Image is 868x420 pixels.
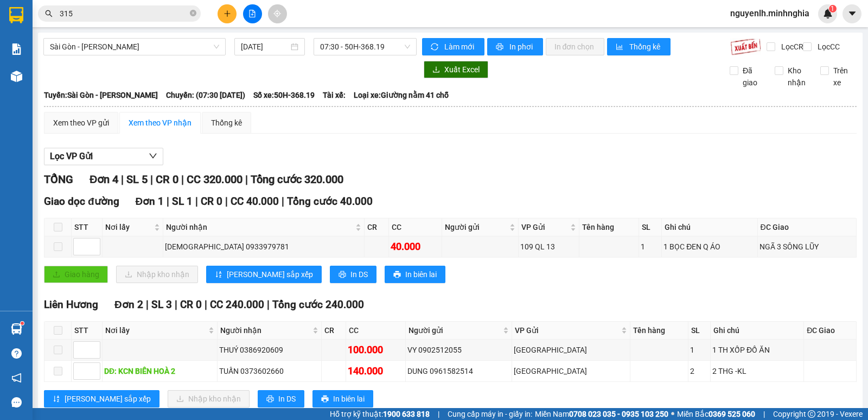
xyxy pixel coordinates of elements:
span: Chuyến: (07:30 [DATE]) [166,89,245,101]
span: Kho nhận [783,65,812,89]
button: plus [218,4,237,23]
span: notification [11,373,22,383]
span: file-add [248,10,256,17]
button: uploadGiao hàng [44,266,108,283]
strong: 0369 525 060 [709,410,755,418]
th: CC [346,322,406,340]
span: Đơn 2 [114,298,143,311]
img: logo.jpg [5,5,59,59]
span: message [11,397,22,408]
b: [PERSON_NAME] [62,7,154,21]
span: | [245,173,248,186]
button: caret-down [843,4,861,23]
span: Tổng cước 320.000 [251,173,343,186]
span: printer [496,43,505,52]
div: 1 [641,241,660,253]
button: printerIn DS [258,390,304,408]
th: ĐC Giao [804,322,857,340]
button: sort-ascending[PERSON_NAME] sắp xếp [44,390,159,408]
th: SL [688,322,711,340]
span: Hỗ trợ kỹ thuật: [330,408,430,420]
span: nguyenlh.minhnghia [722,7,818,20]
span: | [195,195,198,208]
span: In biên lai [405,268,437,280]
th: Ghi chú [711,322,804,340]
span: | [267,298,270,311]
th: CC [389,218,442,236]
span: aim [273,10,281,17]
input: 12/09/2025 [241,41,289,53]
b: Tuyến: Sài Gòn - [PERSON_NAME] [44,91,158,99]
span: Số xe: 50H-368.19 [253,89,315,101]
button: downloadNhập kho nhận [168,390,250,408]
span: | [205,298,207,311]
div: DĐ: KCN BIÊN HOÀ 2 [104,365,215,377]
div: THUÝ 0386920609 [219,344,320,356]
span: phone [62,40,71,48]
span: Đơn 4 [90,173,118,186]
span: copyright [808,410,815,418]
th: STT [72,322,103,340]
strong: 0708 023 035 - 0935 103 250 [569,410,668,418]
div: [DEMOGRAPHIC_DATA] 0933979781 [165,241,362,253]
div: VY 0902512055 [407,344,510,356]
span: Người gửi [409,324,501,336]
span: SL 1 [172,195,193,208]
span: | [175,298,177,311]
span: Cung cấp máy in - giấy in: [448,408,532,420]
button: syncLàm mới [422,38,484,55]
span: Đã giao [738,65,767,89]
button: printerIn phơi [487,38,543,55]
div: Xem theo VP gửi [53,117,109,129]
div: [GEOGRAPHIC_DATA] [514,365,628,377]
th: STT [72,218,103,236]
span: In biên lai [333,393,365,405]
div: Xem theo VP nhận [129,117,192,129]
span: TỔNG [44,173,73,186]
span: Giao dọc đường [44,195,119,208]
span: Thống kê [629,41,662,53]
td: Sài Gòn [512,361,630,382]
img: 9k= [730,38,761,55]
span: Lọc VP Gửi [50,149,93,163]
button: downloadXuất Excel [424,61,488,78]
img: warehouse-icon [11,323,22,335]
span: VP Gửi [521,221,568,233]
span: sort-ascending [215,271,222,279]
li: 01 [PERSON_NAME] [5,24,207,37]
span: Nơi lấy [105,221,152,233]
span: sort-ascending [53,395,60,404]
span: CC 40.000 [231,195,279,208]
span: CR 0 [156,173,178,186]
th: Tên hàng [630,322,688,340]
span: question-circle [11,348,22,359]
img: icon-new-feature [823,9,833,18]
div: 1 [690,344,709,356]
sup: 1 [829,5,837,12]
button: file-add [243,4,262,23]
button: aim [268,4,287,23]
span: close-circle [190,9,196,19]
span: [PERSON_NAME] sắp xếp [65,393,151,405]
div: 109 QL 13 [520,241,577,253]
span: Lọc CR [777,41,805,53]
span: Người nhận [220,324,311,336]
span: Tổng cước 240.000 [272,298,364,311]
span: caret-down [847,9,857,18]
span: | [763,408,765,420]
sup: 1 [21,322,24,325]
button: printerIn biên lai [312,390,373,408]
div: 1 BỌC ĐEN Q ÁO [663,241,755,253]
span: Liên Hương [44,298,98,311]
span: search [45,10,53,17]
span: SL 3 [151,298,172,311]
div: 140.000 [348,363,404,379]
span: 07:30 - 50H-368.19 [320,39,410,55]
button: sort-ascending[PERSON_NAME] sắp xếp [206,266,322,283]
span: | [167,195,169,208]
span: Người gửi [445,221,507,233]
button: Lọc VP Gửi [44,148,163,165]
strong: 1900 633 818 [383,410,430,418]
img: logo-vxr [9,7,23,23]
span: Miền Nam [535,408,668,420]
